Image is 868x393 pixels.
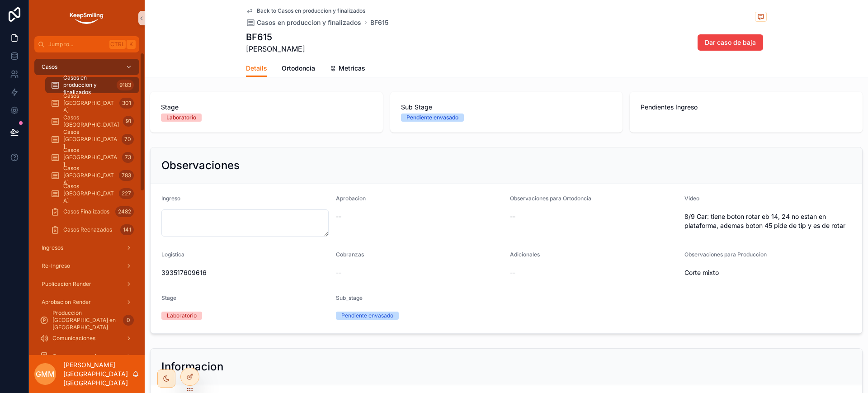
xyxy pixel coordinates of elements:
span: Jump to... [48,41,106,48]
span: Stage [161,103,372,112]
span: Cronograma gral [52,353,96,360]
span: Comunicaciones [52,335,95,342]
a: Comunicaciones [34,330,139,346]
h1: BF615 [246,31,305,43]
div: scrollable content [29,52,145,355]
span: Casos [GEOGRAPHIC_DATA] [63,114,119,128]
span: Adicionales [510,251,540,258]
a: Casos [GEOGRAPHIC_DATA]301 [45,95,139,111]
a: Aprobacion Render [34,294,139,310]
a: Producción [GEOGRAPHIC_DATA] en [GEOGRAPHIC_DATA]0 [34,312,139,328]
span: Video [684,195,699,202]
span: K [127,41,135,48]
span: Casos Rechazados [63,226,112,233]
p: [PERSON_NAME][GEOGRAPHIC_DATA][GEOGRAPHIC_DATA] [63,360,132,388]
div: 301 [119,98,134,109]
span: Casos Finalizados [63,208,109,215]
span: -- [336,212,341,221]
div: 2482 [115,206,134,217]
a: Cronograma gral [34,348,139,365]
span: Stage [161,294,176,301]
div: Laboratorio [167,312,197,320]
a: Casos [GEOGRAPHIC_DATA]91 [45,113,139,129]
span: 393517609616 [161,268,329,277]
a: Casos [34,59,139,75]
div: 9183 [117,80,134,90]
span: Pendientes Ingreso [641,103,852,112]
span: Dar caso de baja [705,38,756,47]
div: Pendiente envasado [406,114,458,122]
span: Ingresos [42,244,63,251]
a: Ortodoncia [282,60,315,78]
span: Casos en produccion y finalizados [257,18,361,27]
a: Casos [GEOGRAPHIC_DATA]783 [45,167,139,184]
a: Casos en produccion y finalizados [246,18,361,27]
span: Metricas [339,64,365,73]
div: 783 [119,170,134,181]
span: -- [510,268,515,277]
a: Re-Ingreso [34,258,139,274]
a: Casos [GEOGRAPHIC_DATA]227 [45,185,139,202]
span: Cobranzas [336,251,364,258]
h2: Observaciones [161,158,240,173]
span: Corte mixto [684,268,852,277]
span: Observaciones para Produccion [684,251,767,258]
span: Aprobacion [336,195,366,202]
a: Casos en produccion y finalizados9183 [45,77,139,93]
span: -- [510,212,515,221]
a: BF615 [370,18,388,27]
h2: Informacion [161,360,223,374]
span: Observaciones para Ortodoncia [510,195,591,202]
span: Casos [GEOGRAPHIC_DATA] [63,147,118,168]
span: Sub_stage [336,294,363,301]
div: 70 [122,134,134,145]
button: Jump to...CtrlK [34,36,139,52]
span: Logistica [161,251,184,258]
span: Aprobacion Render [42,298,91,306]
a: Casos Finalizados2482 [45,204,139,220]
span: Sub Stage [401,103,612,112]
a: Back to Casos en produccion y finalizados [246,7,365,14]
a: Casos [GEOGRAPHIC_DATA]73 [45,149,139,166]
span: Re-Ingreso [42,262,70,270]
a: Details [246,60,267,77]
span: Ingreso [161,195,180,202]
div: 141 [120,224,134,235]
div: Pendiente envasado [341,312,393,320]
span: -- [336,268,341,277]
span: Casos [GEOGRAPHIC_DATA] [63,165,115,186]
a: Casos [GEOGRAPHIC_DATA]70 [45,131,139,147]
span: [PERSON_NAME] [246,43,305,54]
span: Ctrl [109,40,126,49]
a: Ingresos [34,240,139,256]
a: Metricas [330,60,365,78]
div: Laboratorio [166,114,196,122]
div: 91 [123,116,134,127]
img: App logo [69,11,104,25]
div: 0 [123,315,134,326]
span: Casos [42,63,57,71]
span: Casos [GEOGRAPHIC_DATA] [63,128,118,150]
span: Casos [GEOGRAPHIC_DATA] [63,183,115,204]
a: Casos Rechazados141 [45,222,139,238]
span: Producción [GEOGRAPHIC_DATA] en [GEOGRAPHIC_DATA] [52,309,119,331]
div: 73 [122,152,134,163]
span: 8/9 Car: tiene boton rotar eb 14, 24 no estan en plataforma, ademas boton 45 pide de tip y es de ... [684,212,852,230]
span: Casos en produccion y finalizados [63,74,113,96]
span: GMM [36,369,55,379]
span: Ortodoncia [282,64,315,73]
button: Dar caso de baja [698,34,763,51]
span: Casos [GEOGRAPHIC_DATA] [63,92,116,114]
span: Publicacion Render [42,280,91,288]
a: Publicacion Render [34,276,139,292]
div: 227 [119,188,134,199]
span: Back to Casos en produccion y finalizados [257,7,365,14]
span: Details [246,64,267,73]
